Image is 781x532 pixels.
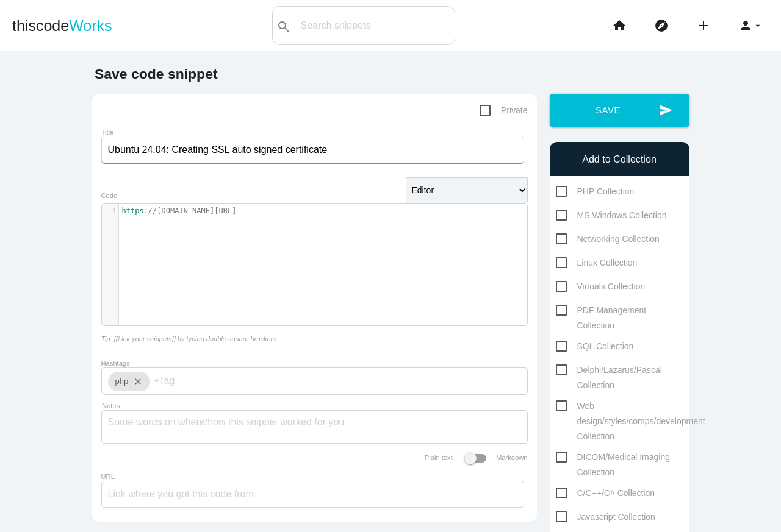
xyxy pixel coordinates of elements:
[273,7,295,44] button: search
[102,206,118,216] div: 1
[556,509,655,525] span: Javascript Collection
[148,207,237,215] span: //[DOMAIN_NAME][URL]
[556,154,683,165] h6: Add to Collection
[101,481,524,508] input: Link where you got this code from
[108,372,151,391] div: php
[556,486,655,501] span: C/C++/C# Collection
[69,17,112,34] span: Works
[556,184,635,199] span: PHP Collection
[556,303,683,318] span: PDF Management Collection
[654,6,669,45] i: explore
[102,402,120,410] label: Notes
[556,279,646,294] span: Virtuals Collection
[128,372,143,391] i: close
[295,13,455,38] input: Search snippets
[738,6,753,45] i: person
[556,255,638,271] span: Linux Collection
[753,6,763,45] i: arrow_drop_down
[556,399,705,414] span: Web design/styles/comps/development Collection
[425,454,528,461] label: Plain text Markdown
[122,207,237,215] span: :
[659,94,672,127] i: send
[101,129,114,136] label: Title
[556,450,683,465] span: DICOM/Medical Imaging Collection
[153,368,226,394] input: +Tag
[12,6,112,45] a: thiscodeWorks
[550,94,689,127] button: sendSave
[556,339,634,354] span: SQL Collection
[480,103,528,118] span: Private
[101,473,115,480] label: URL
[101,192,118,199] label: Code
[556,232,660,247] span: Networking Collection
[101,360,130,367] label: Hashtags
[696,6,711,45] i: add
[101,335,276,342] i: Tip: [[Link your snippets]] by typing double square brackets
[101,137,524,163] input: What does this code do?
[95,66,218,82] b: Save code snippet
[612,6,627,45] i: home
[556,208,667,223] span: MS Windows Collection
[276,7,291,46] i: search
[122,207,144,215] span: https
[556,363,683,378] span: Delphi/Lazarus/Pascal Collection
